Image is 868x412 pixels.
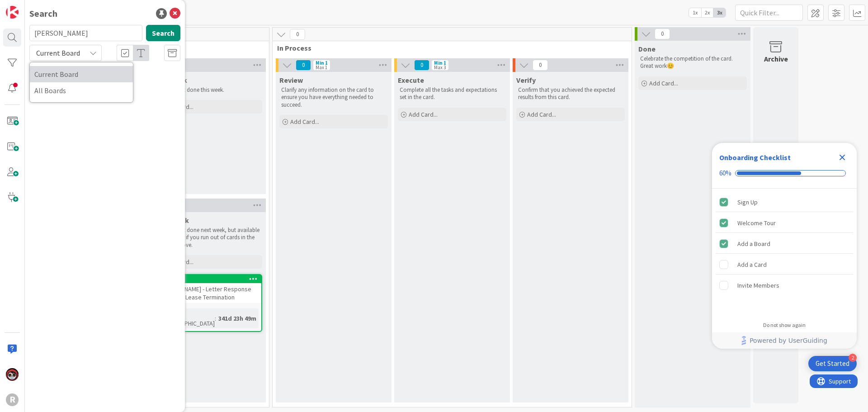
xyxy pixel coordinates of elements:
[737,218,776,228] div: Welcome Tour
[409,110,438,118] span: Add Card...
[215,313,216,323] span: :
[19,1,41,12] span: Support
[667,62,674,70] span: 😊
[6,6,19,19] img: Visit kanbanzone.com
[434,65,446,70] div: Max 3
[649,79,678,87] span: Add Card...
[713,8,726,17] span: 3x
[640,55,745,70] p: Celebrate the competition of the card. Great work
[414,60,429,71] span: 0
[279,76,303,85] span: Review
[689,8,701,17] span: 1x
[808,356,857,371] div: Open Get Started checklist, remaining modules: 2
[719,169,849,177] div: Checklist progress: 60%
[712,332,857,349] div: Footer
[6,368,19,381] img: JS
[290,29,305,40] span: 0
[835,150,849,165] div: Close Checklist
[400,86,505,101] p: Complete all the tasks and expectations set in the card.
[716,275,853,295] div: Invite Members is incomplete.
[737,197,758,208] div: Sign Up
[527,110,556,118] span: Add Card...
[30,82,133,99] a: All Boards
[716,255,853,275] div: Add a Card is incomplete.
[154,274,262,332] a: 33[PERSON_NAME] - Letter Response regarding Lease TerminationTime in [GEOGRAPHIC_DATA]:341d 23h 49m
[655,28,670,39] span: 0
[6,393,19,406] div: R
[712,189,857,316] div: Checklist items
[737,238,770,249] div: Add a Board
[156,86,260,94] p: Cards to get done this week.
[735,5,803,21] input: Quick Filter...
[156,227,260,249] p: Cards to get done next week, but available to pull from if you run out of cards in the column above.
[518,86,623,101] p: Confirm that you achieved the expected results from this card.
[716,192,853,212] div: Sign Up is complete.
[157,308,215,328] div: Time in [GEOGRAPHIC_DATA]
[155,283,261,303] div: [PERSON_NAME] - Letter Response regarding Lease Termination
[277,43,620,52] span: In Process
[290,118,319,126] span: Add Card...
[737,259,767,270] div: Add a Card
[151,43,258,52] span: To Do
[434,61,446,65] div: Min 1
[719,152,791,163] div: Onboarding Checklist
[316,65,327,70] div: Max 1
[533,60,548,71] span: 0
[159,276,261,282] div: 33
[849,354,857,362] div: 2
[398,76,424,85] span: Execute
[764,53,788,64] div: Archive
[155,275,261,303] div: 33[PERSON_NAME] - Letter Response regarding Lease Termination
[34,84,128,97] span: All Boards
[712,143,857,349] div: Checklist Container
[316,61,328,65] div: Min 1
[216,313,259,323] div: 341d 23h 49m
[701,8,713,17] span: 2x
[36,48,80,57] span: Current Board
[716,213,853,233] div: Welcome Tour is complete.
[719,169,731,177] div: 60%
[717,332,852,349] a: Powered by UserGuiding
[281,86,386,109] p: Clarify any information on the card to ensure you have everything needed to succeed.
[29,7,57,20] div: Search
[716,234,853,254] div: Add a Board is complete.
[30,66,133,82] a: Current Board
[34,67,128,81] span: Current Board
[737,280,779,291] div: Invite Members
[29,25,142,41] input: Search for title...
[296,60,311,71] span: 0
[638,44,656,53] span: Done
[155,275,261,283] div: 33
[816,359,849,368] div: Get Started
[750,335,827,346] span: Powered by UserGuiding
[146,25,180,41] button: Search
[763,322,806,329] div: Do not show again
[516,76,536,85] span: Verify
